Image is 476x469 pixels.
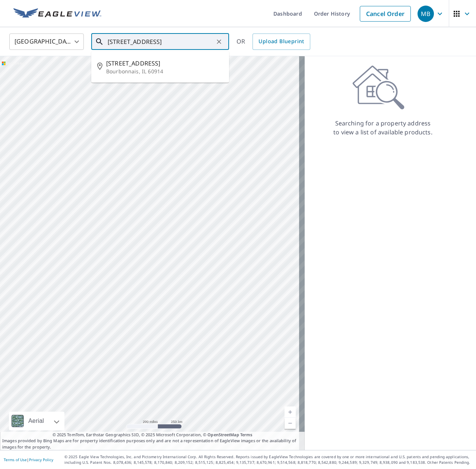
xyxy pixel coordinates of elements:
a: OpenStreetMap [207,432,239,437]
input: Search by address or latitude-longitude [108,31,214,52]
a: Terms of Use [4,457,27,462]
p: Bourbonnais, IL 60914 [106,68,223,75]
p: | [4,457,53,462]
a: Cancel Order [360,6,411,22]
div: OR [237,33,310,50]
div: Aerial [9,412,64,430]
a: Upload Blueprint [253,33,310,50]
div: [GEOGRAPHIC_DATA] [9,31,84,52]
div: MB [418,6,434,22]
span: © 2025 TomTom, Earthstar Geographics SIO, © 2025 Microsoft Corporation, © [53,432,253,438]
button: Clear [214,36,224,47]
span: [STREET_ADDRESS] [106,59,223,68]
a: Terms [240,432,253,437]
span: Upload Blueprint [258,37,304,46]
a: Privacy Policy [29,457,53,462]
a: Current Level 5, Zoom Out [285,418,296,429]
div: Aerial [26,412,46,430]
a: Current Level 5, Zoom In [285,406,296,418]
p: Searching for a property address to view a list of available products. [333,119,433,137]
img: EV Logo [13,8,101,19]
p: © 2025 Eagle View Technologies, Inc. and Pictometry International Corp. All Rights Reserved. Repo... [64,454,472,465]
